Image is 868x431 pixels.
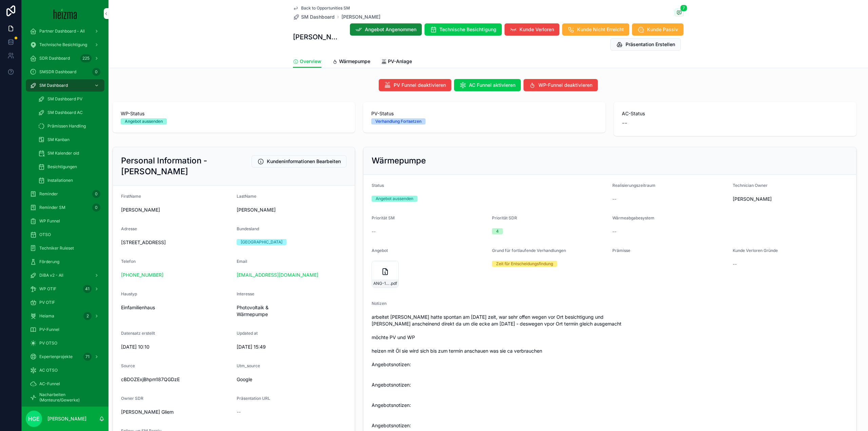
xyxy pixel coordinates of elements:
a: Reminder0 [26,188,104,200]
span: Angebot [372,248,388,253]
span: Priorität SDR [492,215,517,220]
span: Installationen [47,178,73,183]
span: Expertenprojekte [39,354,73,359]
span: ANG-13482-Lorenz-2025-10-03 [373,281,390,286]
span: AC-Status [622,110,848,117]
span: Status [372,183,384,188]
button: Kundeninformationen Bearbeiten [252,155,347,168]
span: Techniker Ruleset [39,246,74,251]
span: OTSO [39,232,51,237]
span: Back to Opportunities SM [301,5,350,11]
span: [DATE] 15:49 [237,344,347,350]
span: Photovoltaik & Wärmepumpe [237,304,289,318]
a: Technische Besichtigung [26,39,104,51]
span: Technische Besichtigung [39,42,87,47]
a: Overview [293,55,321,68]
span: Grund für fortlaufende Verhandlungen [492,248,566,253]
a: PV OTSO [26,337,104,349]
span: Kunde Nicht Erreicht [577,26,624,33]
span: AC Funnel aktivieren [469,82,515,89]
h2: Personal Information - [PERSON_NAME] [121,155,252,177]
span: PV OTIF [39,300,55,305]
span: [PERSON_NAME] Gliem [121,409,174,415]
span: [PERSON_NAME] [341,14,380,20]
span: Heiama [39,313,54,319]
span: Reminder [39,191,58,197]
span: .pdf [390,281,397,286]
span: SM Kalender old [47,151,79,156]
div: [GEOGRAPHIC_DATA] [241,239,282,245]
span: LastName [237,194,256,199]
span: Interesse [237,291,254,296]
span: Prämisse [612,248,630,253]
div: 0 [92,203,100,212]
img: App logo [54,8,77,19]
span: Realisierungszeitraum [612,183,655,188]
div: 41 [83,285,92,293]
span: Google [237,376,347,383]
span: -- [622,118,627,128]
span: SM Kanban [47,137,70,142]
span: WP-Funnel deaktivieren [538,82,592,89]
span: Bundesland [237,226,259,231]
span: Priorität SM [372,215,395,220]
span: Förderung [39,259,59,265]
button: Kunde Passiv [632,23,684,36]
a: SM Dashboard [26,79,104,92]
a: OTSO [26,229,104,241]
div: 71 [83,353,92,361]
span: Overview [300,58,321,65]
span: Technician Owner [733,183,768,188]
span: PV-Status [371,110,597,117]
span: [PERSON_NAME] [237,207,347,213]
a: Techniker Ruleset [26,242,104,254]
a: Reminder SM0 [26,201,104,214]
span: PV Funnel deaktivieren [394,82,446,89]
a: SM Dashboard [293,14,335,20]
button: Kunde Nicht Erreicht [562,23,629,36]
span: Haustyp [121,291,137,296]
span: Kundeninformationen Bearbeiten [267,158,341,165]
a: DiBA v2 - All [26,269,104,281]
span: Owner SDR [121,396,143,401]
span: Präsentation Erstellen [626,41,675,48]
span: [DATE] 10:10 [121,344,231,350]
div: Angebot aussenden [376,196,413,202]
span: Kunde Verloren Gründe [733,248,778,253]
button: WP-Funnel deaktivieren [524,79,598,91]
a: Besichtigungen [34,161,104,173]
a: Nacharbeiten (Monteure/Gewerke) [26,391,104,404]
a: SMSDR Dashboard0 [26,66,104,78]
a: [PHONE_NUMBER] [121,272,163,278]
span: HGE [28,415,40,423]
span: SM Dashboard AC [47,110,83,115]
span: -- [372,228,376,235]
span: SDR Dashboard [39,56,70,61]
span: SMSDR Dashboard [39,69,76,75]
a: Installationen [34,174,104,187]
span: [PERSON_NAME] [733,196,772,202]
div: 0 [92,190,100,198]
span: Prämissen Handling [47,123,86,129]
span: -- [237,409,241,415]
a: AC-Funnel [26,378,104,390]
a: Partner Dashboard - All [26,25,104,37]
span: -- [733,261,737,268]
span: -- [612,196,616,202]
a: WP OTIF41 [26,283,104,295]
span: SM Dashboard [39,83,68,88]
a: SM Dashboard AC [34,106,104,119]
span: Technische Besichtigung [439,26,496,33]
p: [PERSON_NAME] [47,415,86,422]
span: Source [121,363,135,368]
span: Updated at [237,331,258,336]
span: WP Funnel [39,218,60,224]
a: PV-Funnel [26,324,104,336]
a: SDR Dashboard225 [26,52,104,64]
span: Datensatz erstellt [121,331,155,336]
div: 2 [83,312,92,320]
a: Heiama2 [26,310,104,322]
a: WP Funnel [26,215,104,227]
span: 7 [680,5,687,12]
span: Kunde Passiv [647,26,678,33]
